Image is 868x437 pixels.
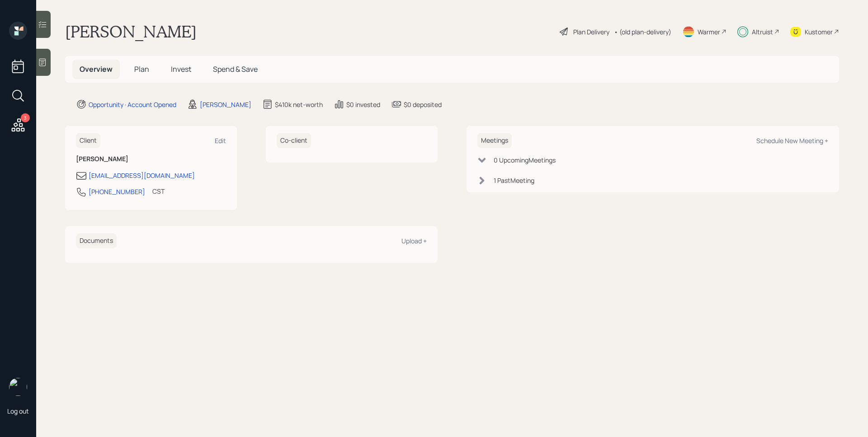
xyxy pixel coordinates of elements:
[76,155,226,163] h6: [PERSON_NAME]
[756,136,828,145] div: Schedule New Meeting +
[171,64,191,74] span: Invest
[215,136,226,145] div: Edit
[9,378,27,396] img: james-distasi-headshot.png
[65,22,197,42] h1: [PERSON_NAME]
[134,64,149,74] span: Plan
[494,155,556,165] div: 0 Upcoming Meeting s
[89,171,195,180] div: [EMAIL_ADDRESS][DOMAIN_NAME]
[346,100,380,109] div: $0 invested
[200,100,251,109] div: [PERSON_NAME]
[401,237,427,245] div: Upload +
[573,27,609,37] div: Plan Delivery
[76,133,100,148] h6: Client
[152,186,165,196] div: CST
[275,100,323,109] div: $410k net-worth
[805,27,833,37] div: Kustomer
[213,64,258,74] span: Spend & Save
[614,27,671,37] div: • (old plan-delivery)
[494,176,534,185] div: 1 Past Meeting
[80,64,113,74] span: Overview
[277,133,311,148] h6: Co-client
[89,100,176,109] div: Opportunity · Account Opened
[76,233,117,248] h6: Documents
[752,27,773,37] div: Altruist
[7,407,29,415] div: Log out
[404,100,442,109] div: $0 deposited
[21,113,30,122] div: 3
[89,187,145,196] div: [PHONE_NUMBER]
[698,27,720,37] div: Warmer
[477,133,512,148] h6: Meetings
